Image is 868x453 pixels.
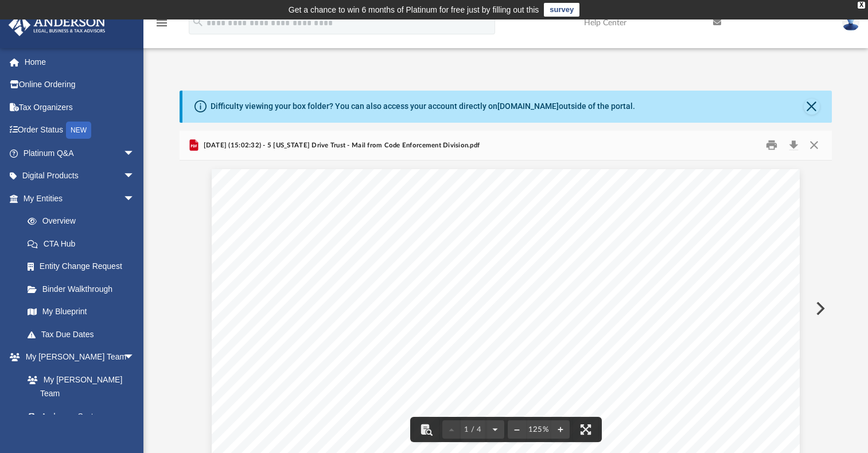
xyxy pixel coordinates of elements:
i: menu [155,16,169,30]
button: Next page [486,417,504,442]
div: Get a chance to win 6 months of Platinum for free just by filling out this [289,3,539,17]
button: Print [760,136,783,154]
button: Next File [807,292,832,325]
div: close [858,2,865,9]
button: Zoom in [551,417,570,442]
span: 1 / 4 [461,426,486,434]
a: Overview [16,210,152,233]
img: User Pic [842,14,859,31]
a: menu [155,22,169,30]
a: Digital Productsarrow_drop_down [8,165,152,188]
a: My [PERSON_NAME] Team [16,368,141,405]
button: Zoom out [508,417,526,442]
a: Order StatusNEW [8,119,152,142]
a: Anderson System [16,405,146,428]
a: Platinum Q&Aarrow_drop_down [8,142,152,165]
a: Entity Change Request [16,255,152,278]
div: Difficulty viewing your box folder? You can also access your account directly on outside of the p... [211,100,635,112]
span: [DATE] (15:02:32) - 5 [US_STATE] Drive Trust - Mail from Code Enforcement Division.pdf [201,140,480,151]
button: Download [783,136,804,154]
a: My [PERSON_NAME] Teamarrow_drop_down [8,346,146,369]
button: Toggle findbar [414,417,439,442]
i: search [192,15,204,28]
span: arrow_drop_down [123,165,146,188]
a: survey [544,3,579,17]
a: [DOMAIN_NAME] [497,101,559,111]
a: Tax Organizers [8,96,152,119]
a: Tax Due Dates [16,323,152,346]
button: 1 / 4 [461,417,486,442]
a: My Blueprint [16,300,146,323]
div: Current zoom level [526,426,551,434]
button: Enter fullscreen [573,417,598,442]
span: arrow_drop_down [123,187,146,210]
a: Home [8,50,152,73]
button: Close [803,136,824,154]
img: Anderson Advisors Platinum Portal [5,14,109,36]
a: CTA Hub [16,232,152,255]
a: My Entitiesarrow_drop_down [8,187,152,210]
div: NEW [66,122,91,139]
a: Binder Walkthrough [16,278,152,300]
button: Close [804,99,820,115]
span: arrow_drop_down [123,142,146,165]
a: Online Ordering [8,73,152,96]
span: arrow_drop_down [123,346,146,369]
